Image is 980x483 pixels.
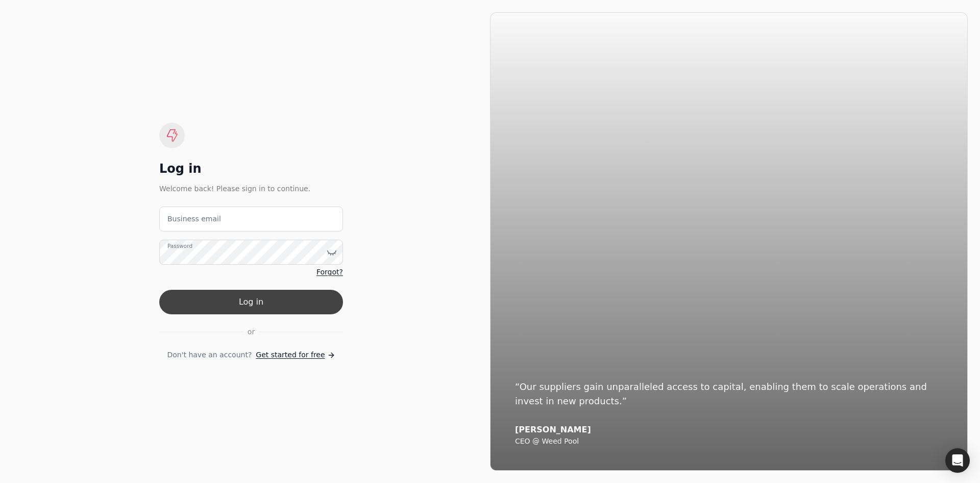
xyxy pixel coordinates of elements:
[515,380,943,408] div: “Our suppliers gain unparalleled access to capital, enabling them to scale operations and invest ...
[167,214,221,224] label: Business email
[515,437,943,446] div: CEO @ Weed Pool
[256,350,325,360] span: Get started for free
[167,350,252,360] span: Don't have an account?
[316,267,343,278] a: Forgot?
[167,242,192,250] label: Password
[159,160,343,177] div: Log in
[256,350,335,360] a: Get started for free
[945,448,970,473] div: Open Intercom Messenger
[248,327,255,337] span: or
[159,183,343,194] div: Welcome back! Please sign in to continue.
[159,290,343,314] button: Log in
[515,425,943,435] div: [PERSON_NAME]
